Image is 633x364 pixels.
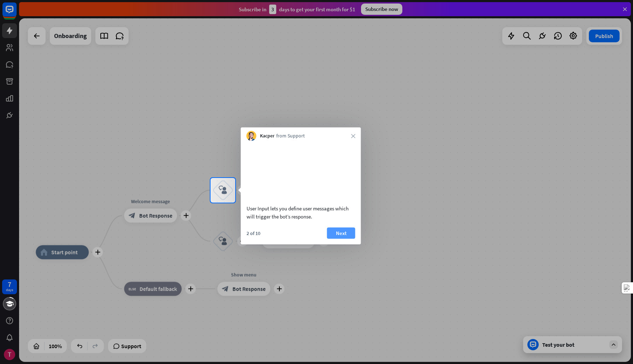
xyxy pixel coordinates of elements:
div: User Input lets you define user messages which will trigger the bot’s response. [247,204,355,220]
span: Kacper [260,132,274,140]
div: 2 of 10 [247,230,260,236]
i: close [351,134,355,138]
span: from Support [276,132,305,140]
button: Open LiveChat chat widget [6,3,27,24]
button: Next [327,227,355,239]
i: block_user_input [219,186,227,195]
